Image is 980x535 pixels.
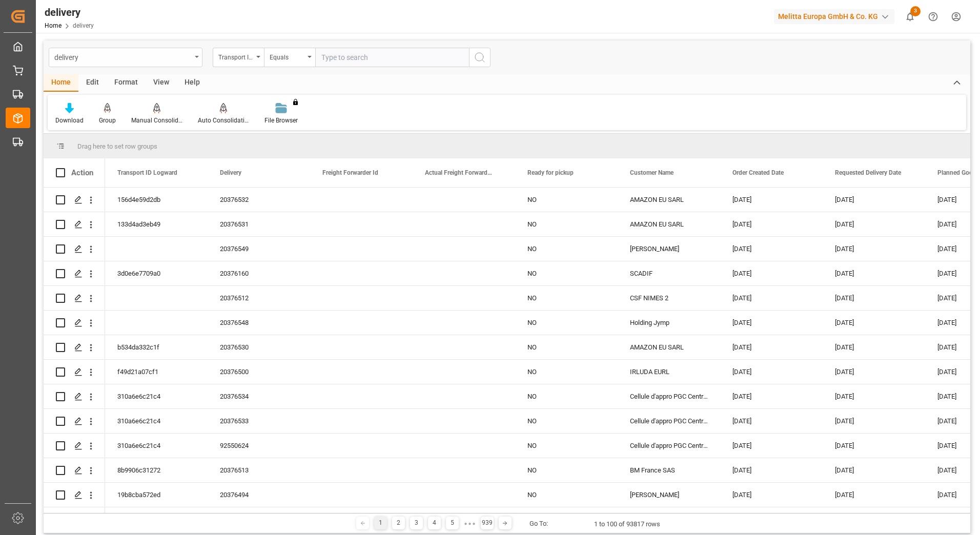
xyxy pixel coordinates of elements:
[515,212,618,236] div: NO
[44,237,105,261] div: Press SPACE to select this row.
[515,507,618,531] div: NO
[446,517,459,529] div: 5
[208,384,310,408] div: 20376534
[823,237,925,261] div: [DATE]
[618,286,720,310] div: CSF NIMES 2
[208,237,310,261] div: 20376549
[899,5,922,28] button: show 3 new notifications
[78,74,107,92] div: Edit
[823,458,925,482] div: [DATE]
[515,384,618,408] div: NO
[720,360,823,384] div: [DATE]
[105,458,208,482] div: 8b9906c31272
[131,116,182,125] div: Manual Consolidation
[208,261,310,285] div: 20376160
[529,519,548,529] div: Go To:
[720,384,823,408] div: [DATE]
[720,261,823,285] div: [DATE]
[55,116,84,125] div: Download
[44,483,105,507] div: Press SPACE to select this row.
[720,188,823,212] div: [DATE]
[618,458,720,482] div: BM France SAS
[515,458,618,482] div: NO
[618,261,720,285] div: SCADIF
[220,169,241,176] span: Delivery
[618,409,720,433] div: Cellule d'appro PGC Centre 1
[618,212,720,236] div: AMAZON EU SARL
[594,519,660,529] div: 1 to 100 of 93817 rows
[213,48,264,67] button: open menu
[823,188,925,212] div: [DATE]
[515,286,618,310] div: NO
[105,483,208,507] div: 19b8cba572ed
[44,335,105,360] div: Press SPACE to select this row.
[117,169,177,176] span: Transport ID Logward
[44,507,105,532] div: Press SPACE to select this row.
[823,360,925,384] div: [DATE]
[105,507,208,531] div: c54ac3566bea
[105,335,208,359] div: b534da332c1f
[208,409,310,433] div: 20376533
[208,483,310,507] div: 20376494
[835,169,901,176] span: Requested Delivery Date
[208,360,310,384] div: 20376500
[105,409,208,433] div: 310a6e6c21c4
[44,434,105,458] div: Press SPACE to select this row.
[720,483,823,507] div: [DATE]
[208,458,310,482] div: 20376513
[774,7,899,26] button: Melitta Europa GmbH & Co. KG
[425,169,494,176] span: Actual Freight Forwarder Id
[618,335,720,359] div: AMAZON EU SARL
[54,50,191,63] div: delivery
[720,507,823,531] div: [DATE]
[618,483,720,507] div: [PERSON_NAME]
[105,434,208,458] div: 310a6e6c21c4
[208,286,310,310] div: 20376512
[515,335,618,359] div: NO
[71,168,93,177] div: Action
[107,74,146,92] div: Format
[177,74,208,92] div: Help
[515,311,618,335] div: NO
[618,237,720,261] div: [PERSON_NAME]
[264,48,315,67] button: open menu
[515,483,618,507] div: NO
[910,6,921,16] span: 3
[428,517,441,529] div: 4
[208,434,310,458] div: 92550624
[44,311,105,335] div: Press SPACE to select this row.
[464,520,475,527] div: ● ● ●
[208,188,310,212] div: 20376532
[315,48,469,67] input: Type to search
[45,22,62,29] a: Home
[208,335,310,359] div: 20376530
[44,384,105,409] div: Press SPACE to select this row.
[44,409,105,434] div: Press SPACE to select this row.
[515,360,618,384] div: NO
[823,212,925,236] div: [DATE]
[146,74,177,92] div: View
[105,360,208,384] div: f49d21a07cf1
[515,409,618,433] div: NO
[105,384,208,408] div: 310a6e6c21c4
[481,517,494,529] div: 939
[720,409,823,433] div: [DATE]
[322,169,378,176] span: Freight Forwarder Id
[44,212,105,237] div: Press SPACE to select this row.
[823,434,925,458] div: [DATE]
[392,517,405,529] div: 2
[208,507,310,531] div: 20376496
[618,434,720,458] div: Cellule d'appro PGC Centre 1
[732,169,784,176] span: Order Created Date
[618,311,720,335] div: Holding Jymp
[515,434,618,458] div: NO
[44,458,105,483] div: Press SPACE to select this row.
[823,384,925,408] div: [DATE]
[198,116,249,125] div: Auto Consolidation
[527,169,574,176] span: Ready for pickup
[208,311,310,335] div: 20376548
[720,434,823,458] div: [DATE]
[720,286,823,310] div: [DATE]
[208,212,310,236] div: 20376531
[720,458,823,482] div: [DATE]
